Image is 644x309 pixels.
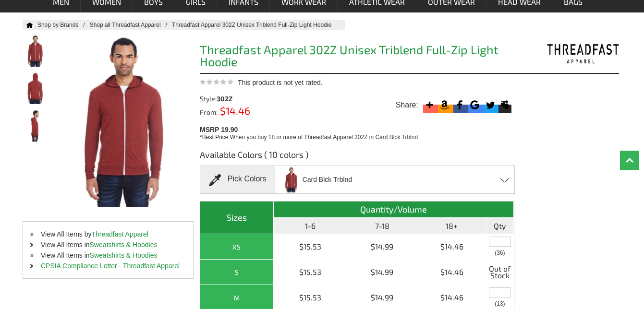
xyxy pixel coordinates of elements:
[347,234,418,260] td: $14.99
[274,218,347,234] th: 1-6
[274,234,347,260] td: $15.53
[23,229,193,239] li: View All Items by
[281,167,301,192] img: Card Blck Trblnd
[417,234,486,260] td: $14.46
[90,241,158,249] a: Sweatshirts & Hoodies
[453,98,466,111] svg: Facebook
[200,123,517,142] div: MSRP 19.90
[23,110,48,142] img: Threadfast Apparel 302Z Unisex Triblend Full-Zip Light Hoodie
[438,98,451,111] svg: Amazon
[620,151,639,170] a: Top
[90,251,158,259] a: Sweatshirts & Hoodies
[200,149,514,166] h3: Available Colors ( 10 colors )
[274,202,514,218] th: Quantity/Volume
[37,22,90,28] a: Shop by Brands
[423,98,436,111] svg: More
[547,40,619,64] img: Threadfast Apparel
[200,95,279,102] div: Style:
[90,22,172,28] a: Shop all Threadfast Apparel
[347,260,418,285] td: $14.99
[238,79,323,86] span: This product is not yet rated.
[23,35,48,67] img: Threadfast Apparel 302Z Unisex Triblend Full-Zip Light Hoodie
[200,134,418,141] span: *Best Price When you buy 18 or more of Threadfast Apparel 302Z in Card Blck Trblnd
[203,266,271,278] div: S
[417,260,486,285] td: $14.46
[498,98,511,111] svg: Myspace
[396,100,418,110] span: Share:
[172,22,341,28] a: Threadfast Apparel 302Z Unisex Triblend Full-Zip Light Hoodie
[23,239,193,250] li: View All Items in
[495,250,505,256] span: Inventory
[347,218,418,234] th: 7-18
[200,202,274,234] th: Sizes
[200,166,275,194] div: Pick Colors
[303,171,352,188] span: Card Blck Trblnd
[23,72,48,104] img: Threadfast Apparel 302Z Unisex Triblend Full-Zip Light Hoodie
[23,22,33,28] a: Home
[484,98,497,111] svg: Twitter
[23,250,193,261] li: View All Items in
[200,44,514,71] h1: Threadfast Apparel 302Z Unisex Triblend Full-Zip Light Hoodie
[486,218,514,234] th: Qty
[495,301,505,307] span: Inventory
[274,260,347,285] td: $15.53
[218,105,250,117] span: $14.46
[200,107,279,116] div: From:
[203,292,271,304] div: M
[217,95,232,103] span: 302Z
[200,79,233,85] img: This product is not yet rated.
[468,98,481,111] svg: Google Bookmark
[41,262,180,270] a: CPSIA Compliance Letter - Threadfast Apparel
[417,218,486,234] th: 18+
[92,230,148,238] a: Threadfast Apparel
[489,262,511,282] span: Out of Stock
[203,241,271,253] div: XS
